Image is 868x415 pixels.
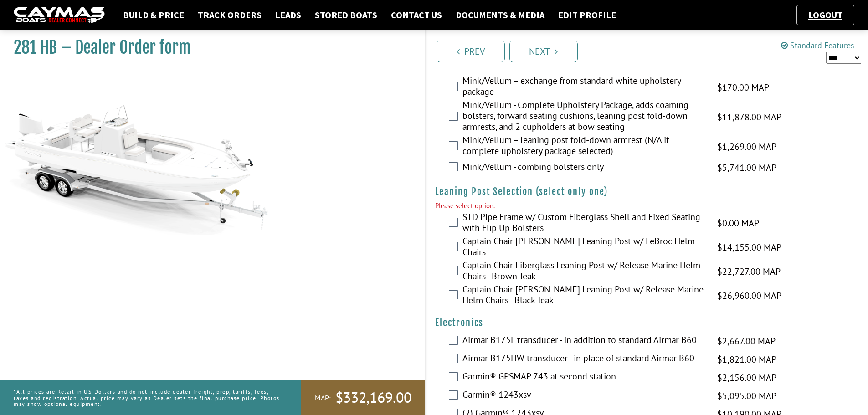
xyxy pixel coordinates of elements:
h4: Electronics [435,317,859,328]
a: MAP:$332,169.00 [301,380,425,415]
span: $26,960.00 MAP [717,289,781,302]
label: Airmar B175HW transducer - in place of standard Airmar B60 [462,353,706,366]
span: MAP: [315,393,331,403]
span: $14,155.00 MAP [717,241,781,254]
div: Please select option. [435,201,859,211]
a: Documents & Media [451,9,549,21]
label: Captain Chair [PERSON_NAME] Leaning Post w/ Release Marine Helm Chairs - Black Teak [462,284,706,308]
span: $22,727.00 MAP [717,265,781,278]
span: $11,878.00 MAP [717,110,781,124]
label: Mink/Vellum – exchange from standard white upholstery package [462,75,706,99]
h1: 281 HB – Dealer Order form [14,37,402,58]
label: Mink/Vellum - Complete Upholstery Package, adds coaming bolsters, forward seating cushions, leani... [462,99,706,134]
span: $170.00 MAP [717,81,769,94]
label: Captain Chair Fiberglass Leaning Post w/ Release Marine Helm Chairs - Brown Teak [462,260,706,284]
a: Standard Features [781,40,854,51]
span: $5,741.00 MAP [717,161,776,174]
span: $2,156.00 MAP [717,371,776,384]
p: *All prices are Retail in US Dollars and do not include dealer freight, prep, tariffs, fees, taxe... [14,384,281,411]
a: Edit Profile [554,9,621,21]
a: Prev [437,41,505,62]
h4: Leaning Post Selection (select only one) [435,186,859,197]
a: Track Orders [193,9,266,21]
span: $5,095.00 MAP [717,389,776,403]
img: caymas-dealer-connect-2ed40d3bc7270c1d8d7ffb4b79bf05adc795679939227970def78ec6f6c03838.gif [14,7,105,24]
label: Mink/Vellum - combing bolsters only [462,161,706,174]
a: Next [509,41,578,62]
label: Mink/Vellum – leaning post fold-down armrest (N/A if complete upholstery package selected) [462,134,706,159]
span: $0.00 MAP [717,216,759,230]
span: $332,169.00 [335,388,411,407]
label: Airmar B175L transducer - in addition to standard Airmar B60 [462,334,706,348]
a: Contact Us [386,9,447,21]
label: Garmin® 1243xsv [462,389,706,402]
span: $2,667.00 MAP [717,334,776,348]
a: Stored Boats [310,9,382,21]
span: $1,269.00 MAP [717,140,776,154]
a: Build & Price [118,9,189,21]
a: Logout [804,9,847,20]
a: Leads [271,9,306,21]
label: STD Pipe Frame w/ Custom Fiberglass Shell and Fixed Seating with Flip Up Bolsters [462,211,706,236]
label: Garmin® GPSMAP 743 at second station [462,371,706,384]
span: $1,821.00 MAP [717,353,776,366]
label: Captain Chair [PERSON_NAME] Leaning Post w/ LeBroc Helm Chairs [462,236,706,260]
